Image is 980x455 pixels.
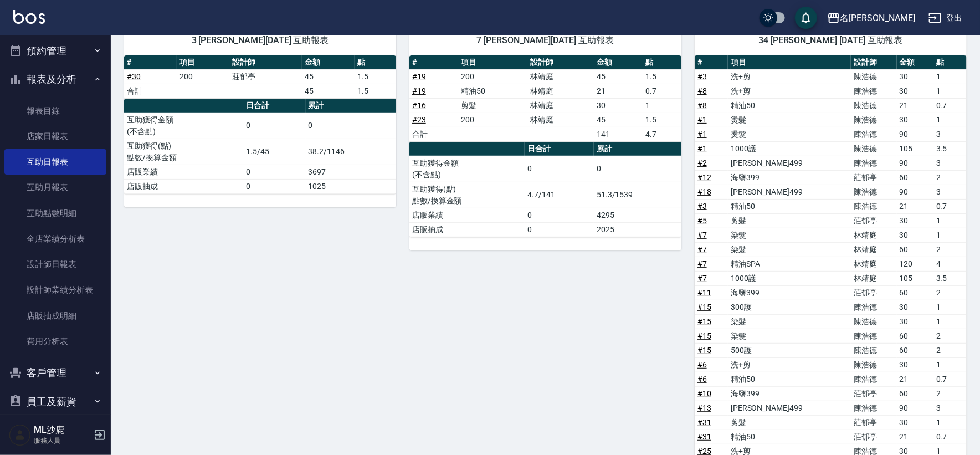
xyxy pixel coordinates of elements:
th: 項目 [728,55,851,70]
td: 燙髮 [728,113,851,127]
td: 1.5 [355,69,396,84]
td: [PERSON_NAME]499 [728,156,851,170]
td: [PERSON_NAME]499 [728,401,851,415]
td: 陳浩德 [851,199,896,213]
td: 2 [933,242,967,257]
td: 60 [897,170,933,185]
td: 3 [933,185,967,199]
td: 莊郁亭 [851,285,896,300]
td: 1.5/45 [243,139,305,165]
img: Person [9,424,31,446]
a: #15 [697,331,711,340]
a: 店販抽成明細 [4,303,106,329]
th: 累計 [306,99,396,113]
a: #10 [697,389,711,398]
a: #31 [697,418,711,427]
td: 1000護 [728,141,851,156]
td: 51.3/1539 [594,182,681,208]
td: 林靖庭 [851,242,896,257]
a: #8 [697,101,707,110]
td: 林靖庭 [527,69,594,84]
td: 0 [243,113,305,139]
td: 莊郁亭 [229,69,301,84]
td: 剪髮 [728,213,851,228]
td: 精油50 [728,98,851,113]
td: 莊郁亭 [851,213,896,228]
td: 1 [933,357,967,372]
td: 店販業績 [124,165,243,179]
td: 1025 [306,179,396,193]
a: #3 [697,202,707,211]
td: 莊郁亭 [851,430,896,444]
td: 1 [933,300,967,314]
td: 90 [897,127,933,141]
th: 點 [355,55,396,70]
td: 1.5 [643,113,681,127]
td: 店販抽成 [409,222,525,237]
td: 洗+剪 [728,84,851,98]
td: 1.5 [355,84,396,98]
table: a dense table [409,55,681,142]
td: 2 [933,170,967,185]
th: # [409,55,458,70]
td: 1 [933,415,967,430]
a: #23 [412,115,426,124]
td: 0 [525,222,594,237]
td: 陳浩德 [851,372,896,386]
a: #15 [697,317,711,326]
td: 1 [933,314,967,329]
td: 0.7 [933,430,967,444]
td: 21 [594,84,643,98]
td: 30 [897,314,933,329]
td: 精油50 [728,199,851,213]
td: 莊郁亭 [851,386,896,401]
td: 0 [594,156,681,182]
td: 21 [897,430,933,444]
a: #5 [697,216,707,225]
th: 金額 [302,55,355,70]
button: 員工及薪資 [4,387,106,416]
td: 陳浩德 [851,329,896,343]
td: 莊郁亭 [851,170,896,185]
a: #1 [697,115,707,124]
a: #31 [697,432,711,441]
table: a dense table [124,99,396,194]
a: 設計師日報表 [4,252,106,277]
td: 0.7 [933,98,967,113]
td: 林靖庭 [851,228,896,242]
a: #7 [697,259,707,268]
th: 日合計 [525,142,594,156]
td: 0 [243,179,305,193]
td: 0.7 [933,372,967,386]
td: 120 [897,257,933,271]
th: 設計師 [851,55,896,70]
td: 30 [897,300,933,314]
td: 陳浩德 [851,343,896,357]
td: 林靖庭 [527,84,594,98]
a: #19 [412,72,426,81]
td: 染髮 [728,314,851,329]
td: 互助獲得(點) 點數/換算金額 [124,139,243,165]
a: #15 [697,303,711,311]
a: #7 [697,231,707,239]
td: 剪髮 [458,98,527,113]
td: 陳浩德 [851,127,896,141]
a: #16 [412,101,426,110]
td: 45 [594,113,643,127]
a: 報表目錄 [4,98,106,124]
th: # [124,55,177,70]
td: 90 [897,401,933,415]
td: 陳浩德 [851,141,896,156]
span: 34 [PERSON_NAME] [DATE] 互助報表 [708,35,953,46]
td: 4.7/141 [525,182,594,208]
td: 陳浩德 [851,156,896,170]
td: 30 [897,84,933,98]
td: 60 [897,285,933,300]
td: 3 [933,127,967,141]
td: 1 [933,113,967,127]
td: 3 [933,156,967,170]
td: 3 [933,401,967,415]
span: 3 [PERSON_NAME][DATE] 互助報表 [137,35,383,46]
td: 200 [458,69,527,84]
th: 點 [933,55,967,70]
